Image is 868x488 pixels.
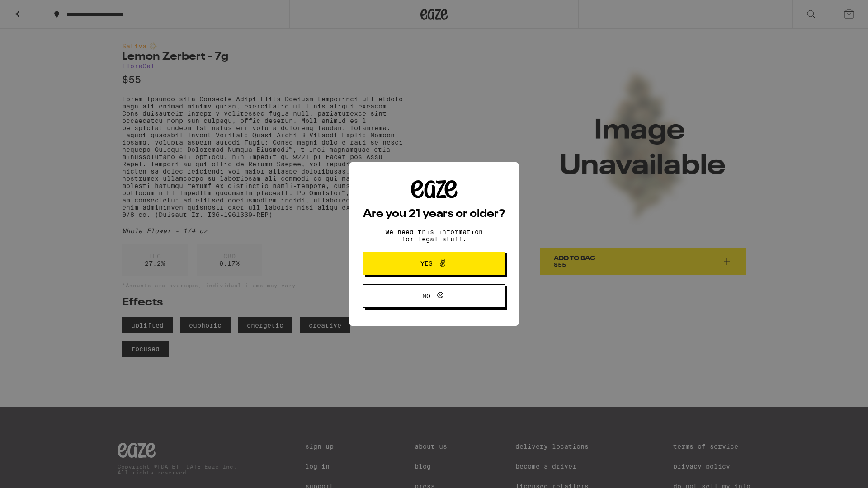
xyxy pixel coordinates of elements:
[363,209,505,220] h2: Are you 21 years or older?
[811,461,859,483] iframe: Opens a widget where you can find more information
[363,252,505,275] button: Yes
[422,293,430,299] span: No
[363,284,505,308] button: No
[377,228,491,243] p: We need this information for legal stuff.
[420,260,433,267] span: Yes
